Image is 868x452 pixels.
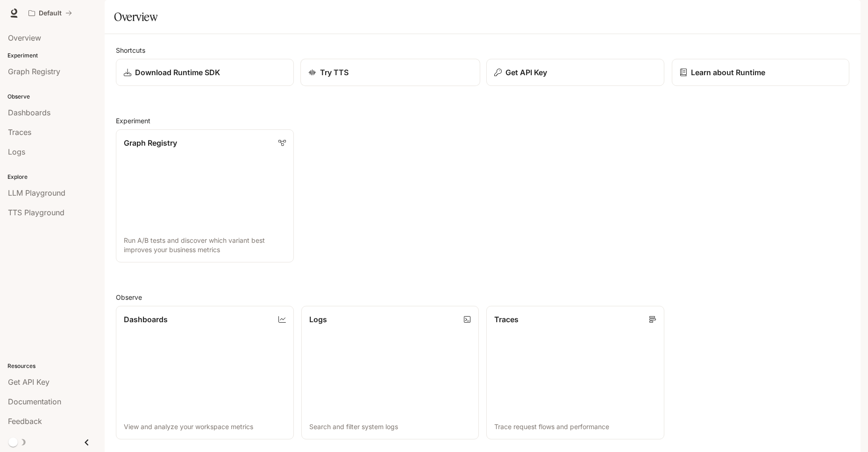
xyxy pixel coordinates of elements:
p: Learn about Runtime [691,67,765,78]
p: Get API Key [505,67,547,78]
p: Try TTS [320,67,349,78]
button: All workspaces [24,4,76,22]
a: Try TTS [300,59,480,86]
a: DashboardsView and analyze your workspace metrics [116,306,294,439]
p: Logs [309,314,327,325]
p: Graph Registry [124,137,177,148]
p: Search and filter system logs [309,422,471,431]
a: Download Runtime SDK [116,59,294,86]
p: Dashboards [124,314,168,325]
button: Get API Key [486,59,664,86]
a: LogsSearch and filter system logs [301,306,479,439]
h2: Observe [116,292,849,302]
p: Download Runtime SDK [135,67,220,78]
h1: Overview [114,7,157,26]
a: Learn about Runtime [672,59,850,86]
h2: Shortcuts [116,45,849,55]
p: Default [39,9,62,17]
h2: Experiment [116,116,849,126]
p: Run A/B tests and discover which variant best improves your business metrics [124,236,286,254]
p: Trace request flows and performance [494,422,656,431]
p: Traces [494,314,519,325]
p: View and analyze your workspace metrics [124,422,286,431]
a: TracesTrace request flows and performance [486,306,664,439]
a: Graph RegistryRun A/B tests and discover which variant best improves your business metrics [116,129,294,262]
